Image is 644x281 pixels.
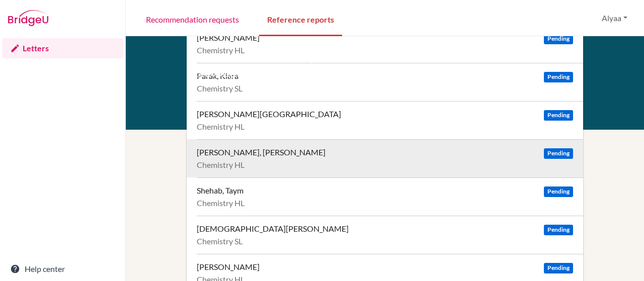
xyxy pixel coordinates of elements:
[8,10,48,26] img: Bridge-U
[197,147,326,157] div: [PERSON_NAME], [PERSON_NAME]
[197,63,583,101] a: Parak, Kiara Pending Chemistry SL
[544,148,573,159] span: Pending
[544,34,573,44] span: Pending
[299,54,341,63] a: Help Center
[544,186,573,197] span: Pending
[544,110,573,121] span: Pending
[197,262,260,272] div: [PERSON_NAME]
[197,160,573,170] div: Chemistry HL
[138,2,247,36] a: Recommendation requests
[197,177,583,216] a: Shehab, Taym Pending Chemistry HL
[2,38,123,58] a: Letters
[544,225,573,235] span: Pending
[190,54,218,63] a: Cookies
[544,72,573,82] span: Pending
[197,185,244,196] div: Shehab, Taym
[197,109,341,119] div: [PERSON_NAME][GEOGRAPHIC_DATA]
[544,263,573,273] span: Pending
[197,122,573,132] div: Chemistry HL
[197,198,573,208] div: Chemistry HL
[197,216,583,254] a: [DEMOGRAPHIC_DATA][PERSON_NAME] Pending Chemistry SL
[259,2,342,36] a: Reference reports
[190,39,216,48] a: Privacy
[197,236,573,246] div: Chemistry SL
[190,69,259,78] a: Acknowledgements
[197,224,349,234] div: [DEMOGRAPHIC_DATA][PERSON_NAME]
[2,259,123,279] a: Help center
[597,9,632,28] button: Alyaa
[197,139,583,177] a: [PERSON_NAME], [PERSON_NAME] Pending Chemistry HL
[197,83,573,93] div: Chemistry SL
[197,101,583,139] a: [PERSON_NAME][GEOGRAPHIC_DATA] Pending Chemistry HL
